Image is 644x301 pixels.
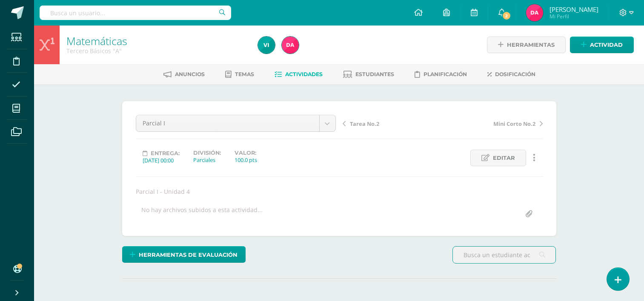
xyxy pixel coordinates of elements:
label: Valor: [235,150,257,156]
a: Estudiantes [343,68,394,81]
a: Herramientas de evaluación [122,246,246,263]
span: Actividad [590,37,623,53]
div: No hay archivos subidos a esta actividad... [141,206,263,222]
a: Actividad [570,37,634,53]
a: Temas [225,68,254,81]
span: Editar [493,150,515,166]
span: Temas [235,71,254,77]
span: 2 [502,11,511,20]
a: Actividades [275,68,323,81]
img: 0d1c13a784e50cea1b92786e6af8f399.png [526,4,543,21]
a: Parcial I [136,115,335,131]
div: [DATE] 00:00 [143,156,180,164]
h1: Matemáticas [66,35,248,47]
a: Anuncios [163,68,205,81]
label: División: [193,150,221,156]
a: Herramientas [487,37,566,53]
span: Estudiantes [355,71,394,77]
a: Tarea No.2 [343,119,443,128]
span: Herramientas [507,37,555,53]
span: Planificación [424,71,467,77]
a: Matemáticas [66,34,127,48]
span: [PERSON_NAME] [550,5,598,14]
span: Actividades [285,71,323,77]
span: Tarea No.2 [350,120,379,128]
div: Parcial I - Unidad 4 [132,187,546,196]
a: Planificación [415,68,467,81]
span: Mini Corto No.2 [493,120,535,128]
span: Parcial I [143,115,313,131]
input: Busca un estudiante aquí... [453,247,555,263]
span: Herramientas de evaluación [139,247,238,263]
span: Mi Perfil [550,13,598,20]
div: Tercero Básicos 'A' [66,47,248,55]
a: Mini Corto No.2 [443,119,543,128]
img: 0d1c13a784e50cea1b92786e6af8f399.png [282,37,299,54]
input: Busca un usuario... [40,6,231,20]
div: 100.0 pts [235,156,257,164]
div: Parciales [193,156,221,164]
a: Dosificación [487,68,535,81]
span: Entrega: [151,150,180,156]
span: Dosificación [495,71,535,77]
img: c0ce1b3350cacf3227db14f927d4c0cc.png [258,37,275,54]
span: Anuncios [175,71,205,77]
